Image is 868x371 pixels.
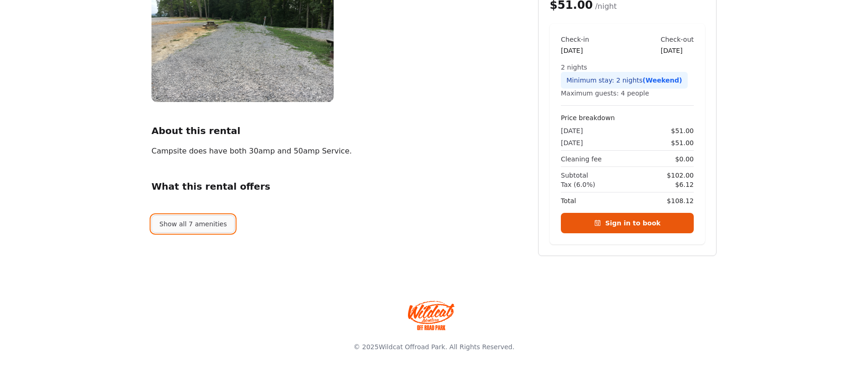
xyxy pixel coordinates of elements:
img: Wildcat Offroad park [408,301,454,330]
span: © 2025 . All Rights Reserved. [354,343,514,351]
span: /night [595,2,617,11]
span: Cleaning fee [561,154,602,164]
div: Campsite does have both 30amp and 50amp Service. [151,145,459,158]
span: $108.12 [667,196,694,205]
span: $102.00 [667,171,694,180]
span: $51.00 [671,126,694,135]
span: Subtotal [561,171,588,180]
a: Wildcat Offroad Park [379,343,445,351]
div: Check-in [561,35,589,44]
div: Check-out [661,35,694,44]
div: Minimum stay: 2 nights [561,72,688,89]
h4: Price breakdown [561,113,694,122]
span: $0.00 [675,154,694,164]
span: Total [561,196,576,205]
div: Maximum guests: 4 people [561,89,694,98]
span: $51.00 [671,138,694,147]
span: [DATE] [561,126,583,135]
h2: What this rental offers [151,180,523,193]
div: [DATE] [661,46,694,55]
span: (Weekend) [643,77,682,84]
div: 2 nights [561,63,694,72]
span: [DATE] [561,138,583,147]
span: Tax (6.0%) [561,180,595,189]
h2: About this rental [151,124,523,137]
button: Show all 7 amenities [151,215,235,233]
div: [DATE] [561,46,589,55]
a: Sign in to book [561,213,694,233]
span: $6.12 [675,180,694,189]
